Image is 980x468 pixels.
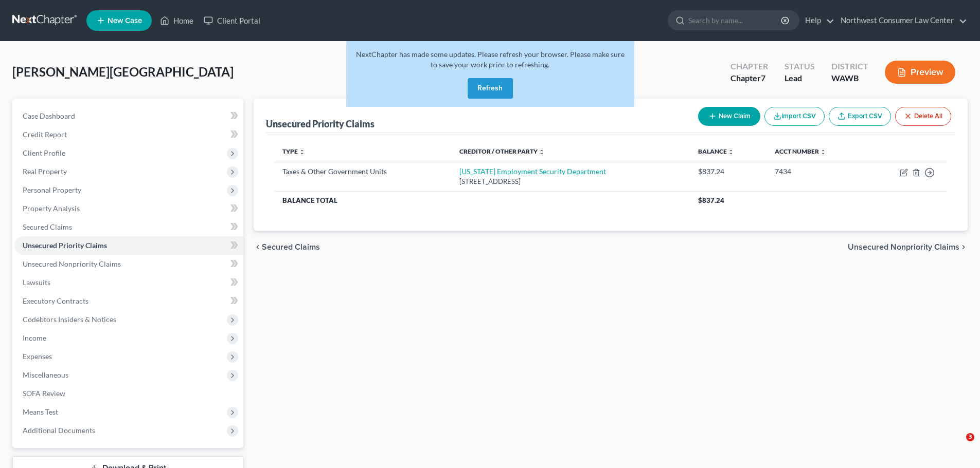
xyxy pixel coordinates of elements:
a: Unsecured Priority Claims [14,236,243,255]
span: Unsecured Priority Claims [23,241,107,250]
input: Search by name... [688,11,782,30]
span: Case Dashboard [23,111,75,120]
iframe: Intercom live chat [945,433,970,458]
a: Case Dashboard [14,107,243,125]
span: Real Property [23,167,67,176]
i: unfold_more [299,149,305,155]
a: Lawsuits [14,273,243,292]
a: Property Analysis [14,199,243,218]
span: Lawsuits [23,278,50,287]
span: New Case [108,17,142,25]
span: NextChapter has made some updates. Please refresh your browser. Please make sure to save your wor... [356,50,625,69]
button: chevron_left Secured Claims [254,243,320,251]
span: Personal Property [23,185,81,194]
a: Balance unfold_more [698,147,734,155]
i: unfold_more [728,149,734,155]
div: Chapter [730,61,768,72]
a: Unsecured Nonpriority Claims [14,255,243,273]
a: Creditor / Other Party unfold_more [459,147,545,155]
button: Refresh [468,78,513,99]
div: Unsecured Priority Claims [266,118,375,130]
a: Northwest Consumer Law Center [835,11,967,30]
div: $837.24 [698,166,758,177]
span: Client Profile [23,148,65,157]
a: Help [800,11,834,30]
a: Type unfold_more [282,147,305,155]
i: chevron_left [254,243,262,251]
span: Codebtors Insiders & Notices [23,315,116,324]
span: [PERSON_NAME][GEOGRAPHIC_DATA] [12,64,234,79]
div: 7434 [775,166,858,177]
a: Client Portal [199,11,265,30]
span: Expenses [23,352,52,361]
button: New Claim [698,107,760,126]
span: Property Analysis [23,204,80,213]
a: Executory Contracts [14,292,243,310]
span: SOFA Review [23,389,65,398]
a: [US_STATE] Employment Security Department [459,167,606,176]
span: Miscellaneous [23,370,68,379]
span: Secured Claims [262,243,320,251]
span: Executory Contracts [23,296,88,305]
i: chevron_right [959,243,968,251]
button: Preview [885,61,955,84]
th: Balance Total [274,191,689,210]
button: Delete All [895,107,951,126]
a: Acct Number unfold_more [775,147,826,155]
div: WAWB [831,72,868,84]
div: Status [785,61,815,72]
span: Income [23,333,46,342]
span: Secured Claims [23,222,72,231]
i: unfold_more [539,149,545,155]
span: 7 [761,73,765,83]
span: $837.24 [698,196,724,204]
a: SOFA Review [14,384,243,403]
span: Unsecured Nonpriority Claims [848,243,959,251]
span: Additional Documents [23,426,95,435]
div: Lead [785,72,815,84]
div: District [831,61,868,72]
button: Unsecured Nonpriority Claims chevron_right [848,243,968,251]
button: Import CSV [764,107,825,126]
a: Credit Report [14,125,243,144]
a: Export CSV [829,107,891,126]
div: [STREET_ADDRESS] [459,177,682,186]
div: Chapter [730,72,768,84]
a: Secured Claims [14,218,243,236]
span: Means Test [23,407,58,416]
a: Home [155,11,199,30]
span: 3 [966,433,974,441]
div: Taxes & Other Government Units [282,166,443,177]
i: unfold_more [820,149,826,155]
span: Credit Report [23,130,67,139]
span: Unsecured Nonpriority Claims [23,259,121,268]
